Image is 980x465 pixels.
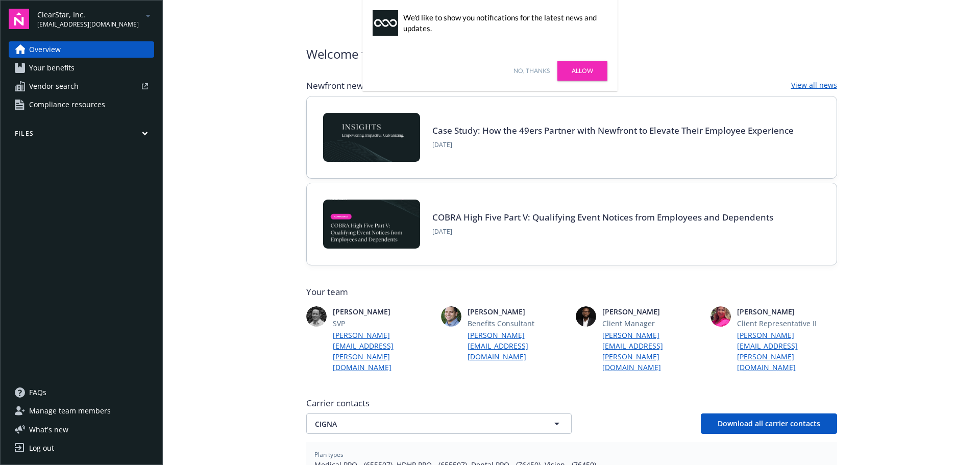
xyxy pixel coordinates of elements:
span: SVP [333,318,433,329]
span: [DATE] [432,140,794,150]
img: photo [306,306,327,327]
button: CIGNA [306,413,572,434]
span: [DATE] [432,227,773,236]
a: Manage team members [9,403,154,419]
span: Overview [29,41,61,58]
a: Overview [9,41,154,58]
img: photo [710,306,731,327]
span: [PERSON_NAME] [468,306,568,317]
span: Download all carrier contacts [718,419,820,428]
div: Log out [29,440,54,456]
a: Vendor search [9,78,154,94]
img: photo [576,306,596,327]
a: Allow [557,61,607,81]
button: Files [9,129,154,142]
a: Compliance resources [9,96,154,113]
img: photo [441,306,461,327]
div: We'd like to show you notifications for the latest news and updates. [403,12,602,34]
a: [PERSON_NAME][EMAIL_ADDRESS][PERSON_NAME][DOMAIN_NAME] [737,330,837,373]
span: Newfront news [306,80,367,92]
img: Card Image - INSIGHTS copy.png [323,113,420,162]
span: Benefits Consultant [468,318,568,329]
span: CIGNA [315,419,527,429]
span: [PERSON_NAME] [737,306,837,317]
button: ClearStar, Inc.[EMAIL_ADDRESS][DOMAIN_NAME]arrowDropDown [37,9,154,29]
span: [PERSON_NAME] [602,306,702,317]
span: Manage team members [29,403,111,419]
span: ClearStar, Inc. [37,9,139,20]
span: Welcome to Navigator , [PERSON_NAME] [306,45,533,63]
span: Your team [306,286,837,298]
span: [PERSON_NAME] [333,306,433,317]
a: arrowDropDown [142,9,154,21]
a: View all news [791,80,837,92]
span: FAQs [29,384,46,401]
a: FAQs [9,384,154,401]
span: Plan types [314,450,829,459]
span: Vendor search [29,78,79,94]
a: [PERSON_NAME][EMAIL_ADDRESS][PERSON_NAME][DOMAIN_NAME] [333,330,433,373]
img: BLOG-Card Image - Compliance - COBRA High Five Pt 5 - 09-11-25.jpg [323,200,420,249]
img: navigator-logo.svg [9,9,29,29]
span: Your benefits [29,60,75,76]
button: What's new [9,424,85,435]
a: [PERSON_NAME][EMAIL_ADDRESS][DOMAIN_NAME] [468,330,568,362]
a: [PERSON_NAME][EMAIL_ADDRESS][PERSON_NAME][DOMAIN_NAME] [602,330,702,373]
span: Client Representative II [737,318,837,329]
a: No, thanks [513,66,550,76]
button: Download all carrier contacts [701,413,837,434]
span: What ' s new [29,424,68,435]
span: [EMAIL_ADDRESS][DOMAIN_NAME] [37,20,139,29]
span: Carrier contacts [306,397,837,409]
a: Case Study: How the 49ers Partner with Newfront to Elevate Their Employee Experience [432,125,794,136]
a: COBRA High Five Part V: Qualifying Event Notices from Employees and Dependents [432,211,773,223]
span: Compliance resources [29,96,105,113]
span: Client Manager [602,318,702,329]
a: Your benefits [9,60,154,76]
